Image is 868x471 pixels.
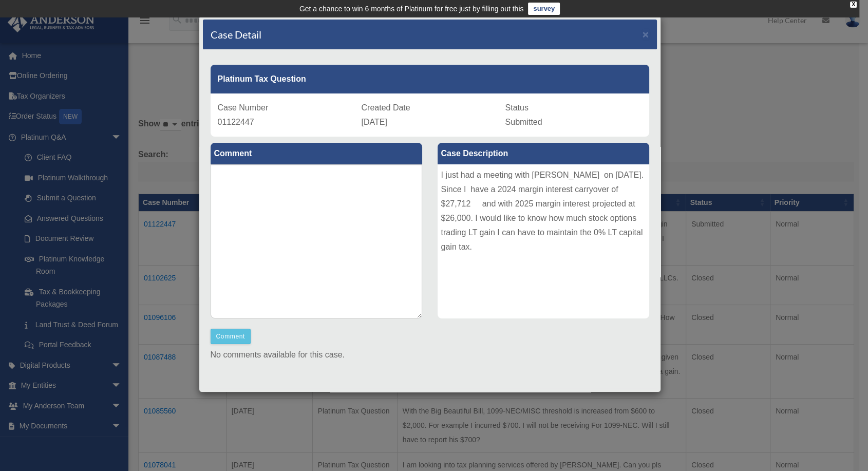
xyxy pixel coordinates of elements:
span: Created Date [362,103,410,112]
span: [DATE] [362,118,387,126]
label: Comment [211,143,422,164]
span: 01122447 [218,118,254,126]
span: × [643,28,649,40]
div: I just had a meeting with [PERSON_NAME] on [DATE]. Since I have a 2024 margin interest carryover ... [438,164,649,318]
div: Get a chance to win 6 months of Platinum for free just by filling out this [299,3,524,15]
span: Status [505,103,529,112]
div: Platinum Tax Question [211,65,649,93]
span: Case Number [218,103,269,112]
span: Submitted [505,118,542,126]
a: survey [528,3,560,15]
button: Comment [211,329,251,344]
label: Case Description [438,143,649,164]
button: Close [643,29,649,40]
h4: Case Detail [211,27,261,42]
div: close [850,2,857,8]
p: No comments available for this case. [211,348,649,362]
